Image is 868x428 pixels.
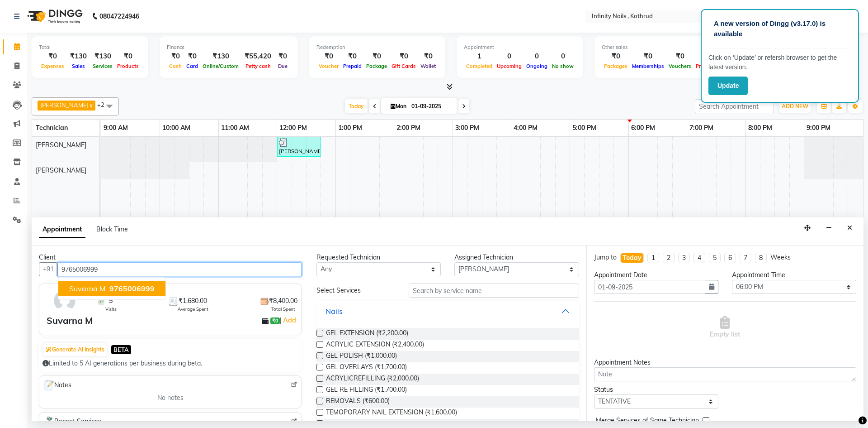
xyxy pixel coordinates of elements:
[678,253,690,263] li: 3
[36,141,86,149] span: [PERSON_NAME]
[42,359,298,368] div: Limited to 5 AI generations per business during beta.
[99,4,139,29] b: 08047224946
[184,51,200,62] div: ₹0
[36,124,68,132] span: Technician
[316,51,341,62] div: ₹0
[389,51,418,62] div: ₹0
[345,99,368,113] span: Today
[39,253,302,262] div: Client
[160,121,193,135] a: 10:00 AM
[630,51,666,62] div: ₹0
[325,306,343,317] div: Nails
[320,303,575,319] button: Nails
[596,416,699,427] span: Merge Services of Same Technician
[594,358,856,367] div: Appointment Notes
[779,100,811,113] button: ADD NEW
[770,253,791,262] div: Weeks
[708,77,748,95] button: Update
[524,63,550,69] span: Ongoing
[388,103,409,110] span: Mon
[602,51,630,62] div: ₹0
[602,43,748,51] div: Other sales
[714,19,846,39] p: A new version of Dingg (v3.17.0) is available
[454,253,579,262] div: Assigned Technician
[550,51,576,62] div: 0
[39,51,66,62] div: ₹0
[276,63,290,69] span: Due
[39,43,141,51] div: Total
[36,166,86,174] span: [PERSON_NAME]
[687,121,716,135] a: 7:00 PM
[184,63,200,69] span: Card
[623,253,642,263] div: Today
[693,63,719,69] span: Prepaids
[843,221,856,235] button: Close
[101,121,130,135] a: 9:00 AM
[394,121,423,135] a: 2:00 PM
[755,253,767,263] li: 8
[594,280,705,294] input: yyyy-mm-dd
[90,51,115,62] div: ₹130
[364,63,389,69] span: Package
[647,253,659,263] li: 1
[782,103,808,110] span: ADD NEW
[464,63,495,69] span: Completed
[453,121,481,135] a: 3:00 PM
[524,51,550,62] div: 0
[326,328,408,340] span: GEL EXTENSION (₹2,200.00)
[709,253,721,263] li: 5
[39,221,85,238] span: Appointment
[178,306,208,313] span: Average Spent
[277,121,309,135] a: 12:00 PM
[69,284,106,293] span: Suvarna M
[39,63,66,69] span: Expenses
[105,306,117,313] span: Visits
[43,416,101,427] span: Recent Services
[115,63,141,69] span: Products
[594,253,617,262] div: Jump to
[109,296,113,306] span: 5
[43,380,71,391] span: Notes
[278,138,320,155] div: [PERSON_NAME], TK01, 12:00 PM-12:45 PM, GEL POLISH
[409,284,579,298] input: Search by service name
[109,284,155,293] span: 9765006999
[708,53,851,72] p: Click on ‘Update’ or refersh browser to get the latest version.
[804,121,833,135] a: 9:00 PM
[594,270,718,280] div: Appointment Date
[316,63,341,69] span: Voucher
[746,121,774,135] a: 8:00 PM
[740,253,751,263] li: 7
[269,296,297,306] span: ₹8,400.00
[695,99,774,113] input: Search Appointment
[341,51,364,62] div: ₹0
[66,51,90,62] div: ₹130
[666,63,693,69] span: Vouchers
[629,121,657,135] a: 6:00 PM
[326,374,419,385] span: ACRYLICREFILLING (₹2,000.00)
[594,385,718,394] div: Status
[43,343,107,356] button: Generate AI Insights
[511,121,540,135] a: 4:00 PM
[464,51,495,62] div: 1
[157,393,184,403] span: No notes
[316,43,438,51] div: Redemption
[271,306,295,313] span: Total Spent
[282,315,297,326] a: Add
[39,262,58,276] button: +91
[200,51,241,62] div: ₹130
[364,51,389,62] div: ₹0
[326,340,424,351] span: ACRYLIC EXTENSION (₹2,400.00)
[326,396,390,408] span: REMOVALS (₹600.00)
[724,253,736,263] li: 6
[602,63,630,69] span: Packages
[341,63,364,69] span: Prepaid
[663,253,675,263] li: 2
[310,286,401,295] div: Select Services
[326,408,457,419] span: TEMOPORARY NAIL EXTENSION (₹1,600.00)
[167,63,184,69] span: Cash
[464,43,576,51] div: Appointment
[111,345,131,354] span: BETA
[243,63,273,69] span: Petty cash
[90,63,115,69] span: Services
[275,51,291,62] div: ₹0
